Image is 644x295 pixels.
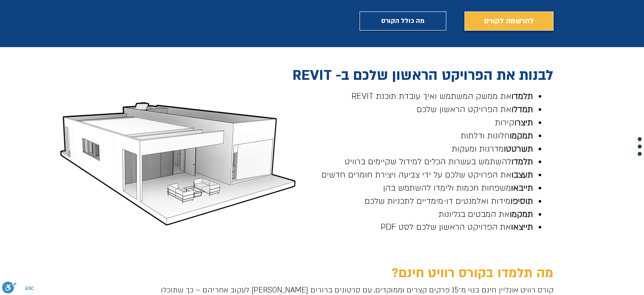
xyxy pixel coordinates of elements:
span: מה תלמדו בקורס רוויט חינם? [392,264,553,282]
span: את ממשק המשתמש ואיך עובדת תוכנת REVIT [351,91,533,102]
span: מידות ואלמנטים דו-מימדיים לתכניות שלכם [365,196,533,207]
a: להרשמה לקורס [464,11,553,31]
span: להשתמש בעשרות הכלים למידול שקיימים ברוויט [345,156,533,167]
span: את הפרויקט הראשון שלכם [417,104,533,115]
span: תמקמו [510,209,533,220]
span: לבנות את הפרויקט הראשון שלכם ב- REVIT [293,66,553,85]
a: מה כולל הקורס [359,11,446,31]
span: תיצרו [514,117,533,128]
span: מה כולל הקורס [381,15,424,27]
span: תייבאו [511,183,533,194]
span: תלמדו [511,91,533,102]
span: תמדלו [511,104,533,115]
span: את הפרויקט הראשון שלכם לסט PDF [381,222,533,233]
span: משפחות חכמות ולימדו להשתמש בהן [383,183,533,194]
span: תלמדו [511,156,533,167]
span: מדרגות ומעקות [452,143,533,155]
span: את המבטים בגליונות [439,209,533,220]
span: תמקמו [510,130,533,141]
span: תעצבו [511,169,533,180]
img: בית גל קונטור_edited.png [55,95,303,229]
span: קירות [495,117,533,128]
span: תייצאו [511,222,533,233]
span: תשרטטו [504,143,533,155]
span: להרשמה לקורס [484,15,534,27]
span: חלונות ודלתות [461,130,533,141]
span: את הפרויקט שלכם על ידי צביעה ויצירת חומרים חדשים [321,169,533,180]
span: תוסיפו [511,196,533,207]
